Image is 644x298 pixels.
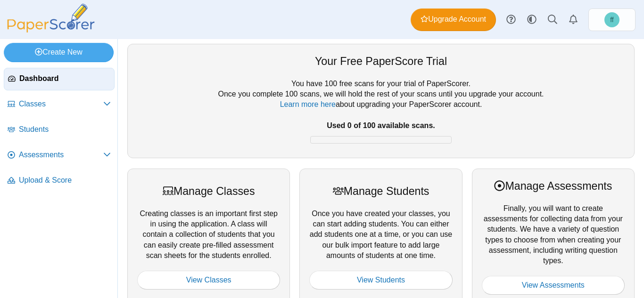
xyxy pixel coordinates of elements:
[19,175,111,185] span: Upload & Score
[280,100,336,108] a: Learn more here
[309,271,452,290] a: View Students
[4,43,114,62] a: Create New
[411,8,496,31] a: Upgrade Account
[19,124,111,135] span: Students
[588,8,636,31] a: flor francisco
[137,184,280,199] div: Manage Classes
[19,99,103,109] span: Classes
[482,276,625,295] a: View Assessments
[563,9,584,30] a: Alerts
[4,93,115,116] a: Classes
[610,16,614,23] span: flor francisco
[4,68,115,90] a: Dashboard
[482,178,625,193] div: Manage Assessments
[19,150,103,160] span: Assessments
[4,26,98,34] a: PaperScorer
[421,14,486,24] span: Upgrade Account
[327,121,435,129] b: Used 0 of 100 available scans.
[4,169,115,192] a: Upload & Score
[4,119,115,141] a: Students
[604,12,619,27] span: flor francisco
[137,79,625,148] div: You have 100 free scans for your trial of PaperScorer. Once you complete 100 scans, we will hold ...
[137,271,280,290] a: View Classes
[309,184,452,199] div: Manage Students
[137,54,625,69] div: Your Free PaperScore Trial
[19,73,110,84] span: Dashboard
[4,144,115,167] a: Assessments
[4,4,98,32] img: PaperScorer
